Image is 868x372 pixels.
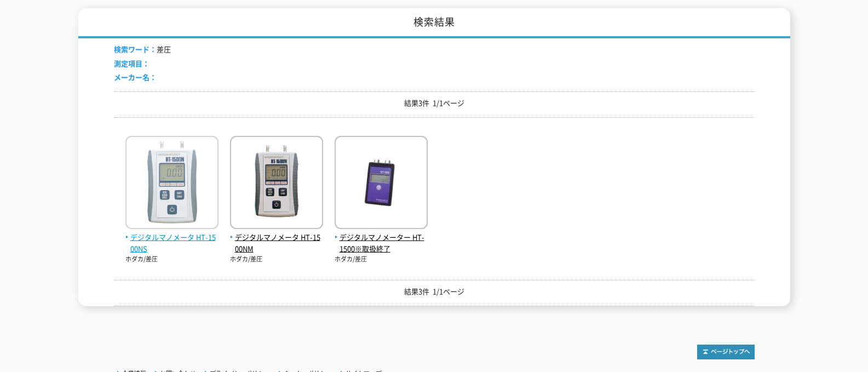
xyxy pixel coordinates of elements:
[125,220,219,254] a: デジタルマノメータ HT-1500NS
[230,232,323,255] span: デジタルマノメータ HT-1500NM
[125,255,219,264] p: ホダカ/差圧
[230,136,323,232] img: HT-1500NM
[335,220,428,254] a: デジタルマノメーター HT-1500※取扱終了
[114,58,150,68] span: 測定項目：
[114,44,171,55] li: 差圧
[125,232,219,255] span: デジタルマノメータ HT-1500NS
[114,44,157,54] span: 検索ワード：
[335,136,428,232] img: HT-1500※取扱終了
[230,255,323,264] p: ホダカ/差圧
[335,232,428,255] span: デジタルマノメーター HT-1500※取扱終了
[125,136,219,232] img: HT-1500NS
[335,255,428,264] p: ホダカ/差圧
[114,286,755,297] p: 結果3件 1/1ページ
[114,98,755,109] p: 結果3件 1/1ページ
[230,220,323,254] a: デジタルマノメータ HT-1500NM
[697,345,755,359] img: トップページへ
[78,8,790,38] h1: 検索結果
[114,72,157,82] span: メーカー名：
